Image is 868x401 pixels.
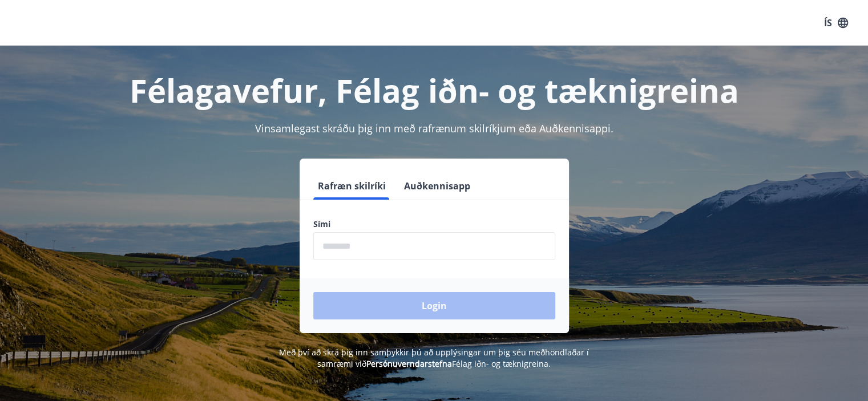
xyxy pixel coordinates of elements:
[279,347,589,369] span: Með því að skrá þig inn samþykkir þú að upplýsingar um þig séu meðhöndlaðar í samræmi við Félag i...
[366,358,452,369] a: Persónuverndarstefna
[37,68,831,112] h1: Félagavefur, Félag iðn- og tæknigreina
[399,172,475,200] button: Auðkennisapp
[313,172,390,200] button: Rafræn skilríki
[255,121,613,135] span: Vinsamlegast skráðu þig inn með rafrænum skilríkjum eða Auðkennisappi.
[818,13,854,33] button: ÍS
[313,218,555,230] label: Sími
